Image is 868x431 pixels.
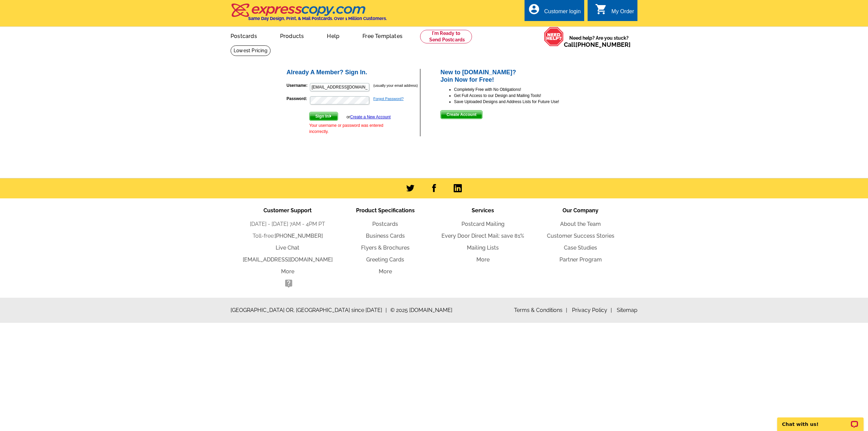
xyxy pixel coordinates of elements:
[275,233,323,239] a: [PHONE_NUMBER]
[287,96,309,102] label: Password:
[373,83,418,87] small: (usually your email address)
[547,233,614,239] a: Customer Success Stories
[560,221,601,227] a: About the Team
[352,27,413,43] a: Free Templates
[231,306,387,314] span: [GEOGRAPHIC_DATA] OR, [GEOGRAPHIC_DATA] since [DATE]
[441,111,482,119] span: Create Account
[309,112,338,121] button: Sign In
[595,3,607,15] i: shopping_cart
[316,27,350,43] a: Help
[373,97,403,101] a: Forgot Password?
[281,268,294,275] a: More
[476,256,490,263] a: More
[611,8,634,18] div: My Order
[564,41,631,48] span: Call
[528,3,540,15] i: account_circle
[454,86,583,93] li: Completely Free with No Obligations!
[564,244,597,251] a: Case Studies
[461,221,505,227] a: Postcard Mailing
[287,69,420,76] h2: Already A Member? Sign In.
[514,307,567,313] a: Terms & Conditions
[239,232,336,240] li: Toll-free:
[440,69,583,83] h2: New to [DOMAIN_NAME]? Join Now for Free!
[366,233,405,239] a: Business Cards
[263,207,312,214] span: Customer Support
[773,410,868,431] iframe: LiveChat chat widget
[564,35,634,48] span: Need help? Are you stuck?
[361,244,410,251] a: Flyers & Brochures
[350,115,391,119] a: Create a New Account
[239,220,336,228] li: [DATE] - [DATE] 7AM - 4PM PT
[329,115,332,118] img: button-next-arrow-white.png
[559,256,602,263] a: Partner Program
[356,207,415,214] span: Product Specifications
[544,27,564,46] img: help
[310,112,338,120] span: Sign In
[269,27,315,43] a: Products
[379,268,392,275] a: More
[372,221,398,227] a: Postcards
[243,256,333,263] a: [EMAIL_ADDRESS][DOMAIN_NAME]
[390,306,452,314] span: © 2025 [DOMAIN_NAME]
[575,41,631,48] a: [PHONE_NUMBER]
[617,307,637,313] a: Sitemap
[454,93,583,99] li: Get Full Access to our Design and Mailing Tools!
[454,99,583,105] li: Save Uploaded Designs and Address Lists for Future Use!
[220,27,268,43] a: Postcards
[287,82,309,89] label: Username:
[276,244,299,251] a: Live Chat
[544,8,581,18] div: Customer login
[595,7,634,16] a: shopping_cart My Order
[440,110,482,119] button: Create Account
[528,7,581,16] a: account_circle Customer login
[309,122,391,135] div: Your username or password was entered incorrectly.
[231,8,387,21] a: Same Day Design, Print, & Mail Postcards. Over 1 Million Customers.
[472,207,494,214] span: Services
[248,16,387,21] h4: Same Day Design, Print, & Mail Postcards. Over 1 Million Customers.
[563,207,598,214] span: Our Company
[467,244,499,251] a: Mailing Lists
[441,233,524,239] a: Every Door Direct Mail: save 81%
[366,256,404,263] a: Greeting Cards
[347,114,391,120] div: or
[572,307,612,313] a: Privacy Policy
